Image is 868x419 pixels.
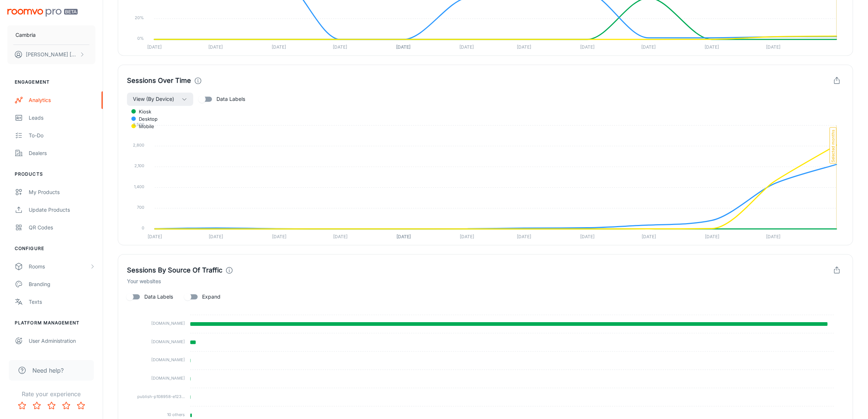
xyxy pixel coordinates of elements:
tspan: 0 [142,225,145,230]
div: Texts [29,298,95,306]
tspan: [DATE] [396,44,411,50]
button: View (By Device) [127,92,193,106]
tspan: 20% [135,15,144,20]
tspan: [DATE] [766,234,781,239]
tspan: 3,500 [133,122,145,127]
tspan: [DATE] [705,234,719,239]
tspan: [DATE] [705,44,719,50]
div: QR Codes [29,223,95,232]
div: User Administration [29,337,95,345]
button: [PERSON_NAME] [PERSON_NAME] [7,45,95,64]
tspan: [DATE] [642,234,656,239]
tspan: 700 [137,205,145,210]
div: Rooms [29,263,89,271]
tspan: [DATE] [517,234,532,239]
tspan: [DATE] [460,44,474,50]
tspan: [DATE] [147,44,162,50]
div: Branding [29,280,95,288]
span: desktop [133,116,158,122]
tspan: [DATE] [209,234,223,239]
tspan: [DOMAIN_NAME] [151,321,185,326]
tspan: 10 others [167,412,185,417]
tspan: [DOMAIN_NAME] [151,357,185,362]
tspan: [DOMAIN_NAME] [151,376,185,381]
span: kiosk [133,108,151,115]
button: Cambria [7,25,95,45]
tspan: [DATE] [517,44,531,50]
tspan: [DATE] [272,234,286,239]
div: Update Products [29,206,95,214]
button: Rate 4 star [59,398,74,413]
span: Need help? [32,366,64,375]
div: Dealers [29,149,95,157]
tspan: [DATE] [642,44,656,50]
tspan: [DATE] [334,234,348,239]
span: Expand [202,293,220,301]
tspan: publish-p108958-e123... [137,394,185,399]
tspan: [DOMAIN_NAME] [151,339,185,344]
div: My Products [29,188,95,196]
tspan: [DATE] [148,234,162,239]
div: Leads [29,114,95,122]
tspan: [DATE] [766,44,780,50]
button: Rate 1 star [15,398,29,413]
p: Cambria [15,31,36,39]
tspan: 2,100 [135,163,145,168]
img: Roomvo PRO Beta [7,9,78,17]
tspan: [DATE] [581,234,595,239]
p: Rate your experience [6,390,97,398]
button: Rate 3 star [44,398,59,413]
h6: Your websites [127,277,844,285]
tspan: 1,400 [134,184,145,189]
span: Data Labels [144,293,173,301]
tspan: [DATE] [397,234,411,239]
tspan: [DATE] [460,234,474,239]
button: Rate 2 star [29,398,44,413]
tspan: 2,800 [133,142,145,148]
tspan: [DATE] [580,44,594,50]
p: [PERSON_NAME] [PERSON_NAME] [26,50,78,59]
span: Data Labels [216,95,245,103]
span: View (By Device) [133,95,174,103]
div: Analytics [29,96,95,104]
tspan: 0% [137,36,144,41]
tspan: [DATE] [333,44,347,50]
div: To-do [29,131,95,140]
button: Rate 5 star [74,398,88,413]
h4: Sessions Over Time [127,75,191,86]
tspan: [DATE] [208,44,223,50]
h4: Sessions By Source Of Traffic [127,265,222,275]
tspan: [DATE] [272,44,286,50]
